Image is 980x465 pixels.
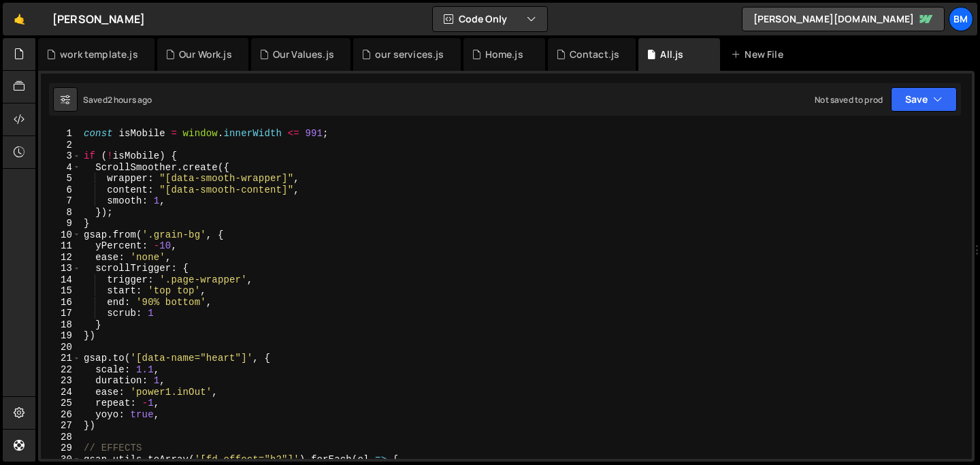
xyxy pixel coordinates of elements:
div: 24 [41,387,81,398]
div: 15 [41,285,81,297]
div: 23 [41,375,81,387]
div: 10 [41,229,81,241]
div: Our Values.js [273,48,334,61]
div: 27 [41,420,81,432]
div: 2 hours ago [108,94,152,106]
div: 9 [41,218,81,229]
div: New File [731,48,788,61]
button: Save [891,87,957,112]
div: 29 [41,443,81,454]
div: 25 [41,398,81,409]
div: 3 [41,150,81,162]
a: 🤙 [3,3,36,35]
div: Not saved to prod [815,94,883,106]
div: 2 [41,140,81,151]
div: 4 [41,162,81,174]
div: 14 [41,274,81,286]
div: 21 [41,353,81,364]
div: 8 [41,207,81,219]
div: 16 [41,297,81,308]
div: All.js [660,48,683,61]
div: Saved [83,94,152,106]
div: 28 [41,432,81,443]
div: 12 [41,252,81,263]
div: 7 [41,195,81,207]
div: work template.js [60,48,138,61]
div: 13 [41,263,81,274]
div: 22 [41,364,81,376]
div: Our Work.js [179,48,232,61]
div: Contact.js [570,48,620,61]
div: 1 [41,128,81,140]
div: 18 [41,319,81,331]
div: 20 [41,342,81,353]
div: 26 [41,409,81,421]
div: 11 [41,240,81,252]
div: our services.js [375,48,444,61]
div: [PERSON_NAME] [52,11,145,27]
button: Code Only [433,7,547,31]
div: 6 [41,185,81,196]
div: Home.js [485,48,523,61]
a: bm [949,7,973,31]
a: [PERSON_NAME][DOMAIN_NAME] [742,7,945,31]
div: 19 [41,330,81,342]
div: 17 [41,308,81,319]
div: 5 [41,173,81,185]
